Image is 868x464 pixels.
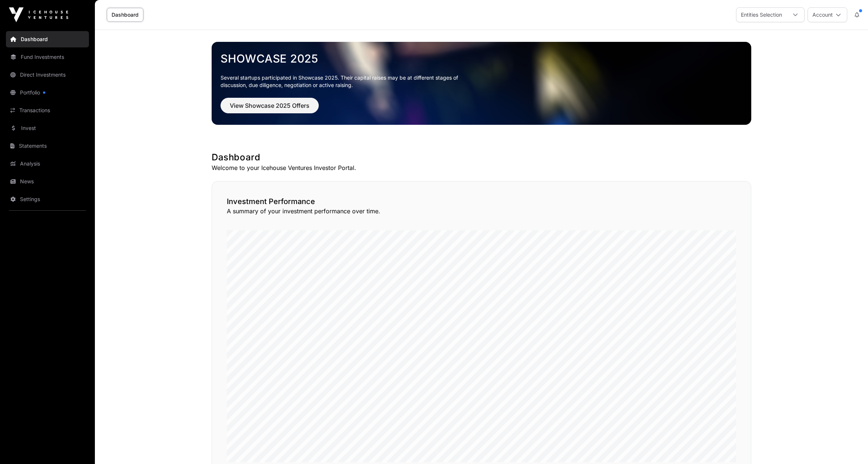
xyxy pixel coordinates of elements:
h1: Dashboard [212,151,751,163]
button: Account [808,7,847,22]
a: Statements [6,138,89,154]
img: Icehouse Ventures Logo [9,7,68,22]
a: View Showcase 2025 Offers [221,105,319,113]
span: View Showcase 2025 Offers [230,101,309,110]
a: Invest [6,120,89,136]
a: Fund Investments [6,49,89,65]
img: Showcase 2025 [212,42,751,125]
p: Welcome to your Icehouse Ventures Investor Portal. [212,163,751,172]
a: Transactions [6,102,89,118]
p: A summary of your investment performance over time. [227,207,736,216]
a: News [6,173,89,190]
a: Settings [6,191,89,207]
a: Dashboard [107,8,143,22]
h2: Investment Performance [227,196,736,207]
a: Analysis [6,156,89,172]
button: View Showcase 2025 Offers [221,98,319,113]
a: Portfolio [6,84,89,101]
a: Direct Investments [6,67,89,83]
p: Several startups participated in Showcase 2025. Their capital raises may be at different stages o... [221,74,470,89]
a: Showcase 2025 [221,52,742,65]
div: Entities Selection [736,8,786,22]
a: Dashboard [6,31,89,47]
